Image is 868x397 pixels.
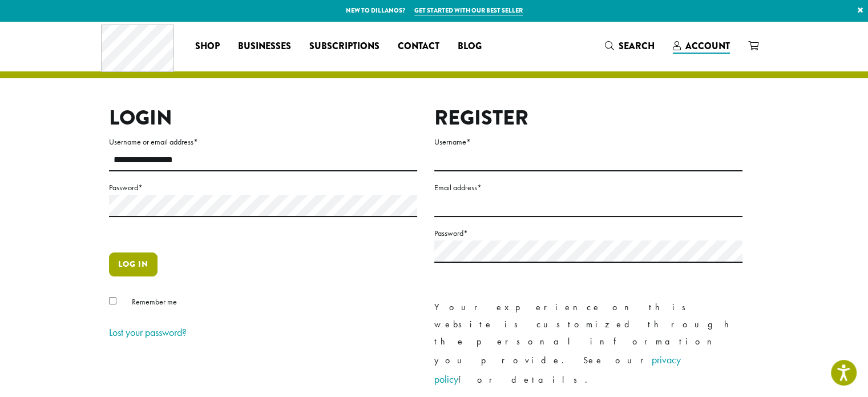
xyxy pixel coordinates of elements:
a: Get started with our best seller [414,6,523,15]
label: Password [109,181,417,195]
label: Username [434,135,742,149]
a: Shop [186,37,229,55]
p: Your experience on this website is customized through the personal information you provide. See o... [434,299,742,389]
span: Businesses [238,39,291,54]
label: Email address [434,181,742,195]
span: Shop [195,39,220,54]
a: privacy policy [434,353,681,386]
h2: Login [109,106,417,130]
label: Username or email address [109,135,417,149]
button: Log in [109,252,158,276]
span: Remember me [132,296,177,307]
a: Search [596,37,664,55]
label: Password [434,226,742,240]
span: Contact [398,39,439,54]
span: Search [619,39,655,53]
span: Subscriptions [309,39,380,54]
h2: Register [434,106,742,130]
span: Account [685,39,730,53]
span: Blog [458,39,482,54]
a: Lost your password? [109,326,187,339]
